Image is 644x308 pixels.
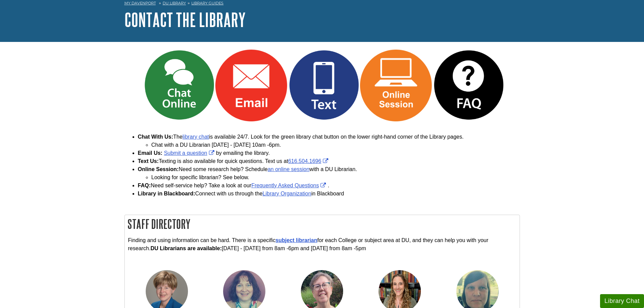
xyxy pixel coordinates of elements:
a: Back to Top [621,138,642,147]
strong: Library in Blackboard: [138,191,195,196]
li: Chat with a DU Librarian [DATE] - [DATE] 10am -6pm. [151,141,520,149]
img: Chat [143,49,215,121]
img: Text [288,49,360,121]
li: Need self-service help? Take a look at our . [138,182,520,190]
a: Contact the Library [124,9,246,30]
a: Link opens in new window [231,82,288,88]
img: Email [215,49,288,121]
b: Chat With Us: [138,134,173,140]
li: The is available 24/7. Look for the green library chat button on the lower right-hand corner of t... [138,133,520,149]
li: Looking for specific librarian? See below. [151,173,520,182]
h2: Staff Directory [125,215,520,233]
img: Online Session [360,49,432,121]
strong: FAQ: [138,183,151,188]
a: library chat [183,134,209,140]
button: Library Chat [600,294,644,308]
a: DU Library [163,1,186,5]
a: Library Guides [191,1,223,5]
li: Texting is also available for quick questions. Text us at [138,157,520,165]
b: Email Us: [138,150,163,156]
img: FAQ [432,49,505,121]
li: Need some research help? Schedule with a DU Librarian. [138,165,520,182]
p: Finding and using information can be hard. There is a specific for each College or subject area a... [128,236,516,253]
a: Link opens in new window [164,150,216,156]
a: Link opens in new window [448,82,505,88]
a: Link opens in new window [375,82,432,88]
a: subject librarian [276,237,317,243]
li: by emailing the library. [138,149,520,157]
a: Link opens in new window [288,158,330,164]
a: My Davenport [124,0,156,6]
a: Library Organization [263,191,311,196]
strong: DU Librarians are available: [150,245,222,251]
li: Connect with us through the in Blackboard [138,190,520,198]
a: Link opens in new window [251,183,328,188]
a: an online session [268,166,310,172]
strong: Text Us: [138,158,159,164]
strong: Online Session: [138,166,179,172]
